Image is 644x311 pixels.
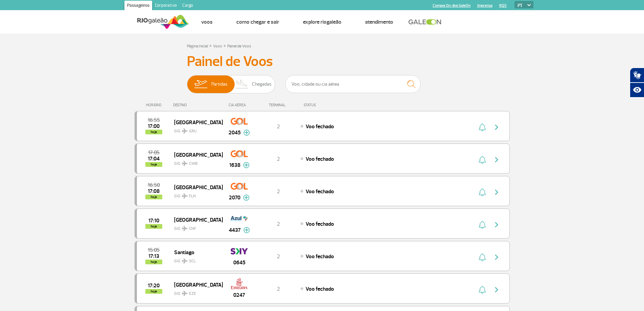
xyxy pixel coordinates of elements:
span: 2025-08-24 17:00:00 [148,124,160,129]
img: seta-direita-painel-voo.svg [493,221,501,229]
img: destiny_airplane.svg [182,161,188,166]
img: destiny_airplane.svg [182,258,188,264]
a: Voos [201,19,213,25]
input: Voo, cidade ou cia aérea [285,75,421,93]
span: 2025-08-24 16:50:00 [148,183,160,187]
a: Imprensa [477,3,493,8]
img: sino-painel-voo.svg [479,123,486,131]
span: GRU [189,128,197,134]
a: Atendimento [365,19,393,25]
a: Como chegar e sair [236,19,279,25]
span: 2045 [229,129,241,137]
img: sino-painel-voo.svg [479,188,486,196]
div: STATUS [300,103,355,107]
img: sino-painel-voo.svg [479,221,486,229]
span: 4437 [229,226,241,234]
a: Painel de Voos [227,44,251,49]
img: seta-direita-painel-voo.svg [493,286,501,294]
span: FLN [189,193,196,199]
span: EZE [189,291,196,297]
span: CNF [189,226,196,232]
span: Voo fechado [306,221,334,227]
a: Compra On-line GaleOn [433,3,471,8]
span: 2025-08-24 15:05:00 [148,248,160,252]
img: mais-info-painel-voo.svg [243,130,250,136]
img: mais-info-painel-voo.svg [243,162,249,168]
img: destiny_airplane.svg [182,193,188,199]
span: 1638 [229,161,240,169]
div: Plugin de acessibilidade da Hand Talk. [630,68,644,97]
span: Voo fechado [306,156,334,162]
span: Partidas [211,75,228,93]
img: sino-painel-voo.svg [479,286,486,294]
span: [GEOGRAPHIC_DATA] [174,118,217,127]
span: 2025-08-24 16:55:00 [148,118,160,123]
img: sino-painel-voo.svg [479,253,486,261]
span: GIG [174,157,217,167]
span: 0645 [233,259,245,267]
span: 2 [277,286,280,292]
div: CIA AÉREA [222,103,256,107]
span: [GEOGRAPHIC_DATA] [174,150,217,159]
div: TERMINAL [256,103,300,107]
span: Voo fechado [306,253,334,260]
span: [GEOGRAPHIC_DATA] [174,183,217,192]
span: [GEOGRAPHIC_DATA] [174,280,217,289]
span: GIG [174,125,217,134]
span: Chegadas [252,75,271,93]
span: GIG [174,254,217,264]
span: hoje [145,224,162,229]
a: Voos [213,44,222,49]
span: [GEOGRAPHIC_DATA] [174,215,217,224]
span: hoje [145,162,162,167]
span: 2070 [229,194,240,202]
span: 2025-08-24 17:13:00 [148,254,159,259]
img: slider-desembarque [232,75,252,93]
a: Passageiros [124,1,152,12]
a: Página Inicial [187,44,208,49]
span: Santiago [174,248,217,257]
a: > [209,42,212,49]
a: > [223,42,226,49]
button: Abrir recursos assistivos. [630,83,644,97]
img: seta-direita-painel-voo.svg [493,156,501,164]
img: slider-embarque [190,75,211,93]
a: Corporativo [152,1,180,12]
img: destiny_airplane.svg [182,226,188,231]
a: Cargo [180,1,196,12]
a: RQS [499,3,507,8]
span: 2025-08-24 17:05:00 [148,150,160,155]
span: 2025-08-24 17:04:37 [148,156,160,161]
span: 2 [277,221,280,227]
span: 2025-08-24 17:08:00 [148,189,160,194]
button: Abrir tradutor de língua de sinais. [630,68,644,83]
span: Voo fechado [306,188,334,195]
span: 2 [277,156,280,162]
a: Explore RIOgaleão [303,19,341,25]
span: hoje [145,260,162,264]
span: CWB [189,161,197,167]
span: 2 [277,123,280,130]
img: destiny_airplane.svg [182,128,188,134]
img: seta-direita-painel-voo.svg [493,253,501,261]
span: GIG [174,222,217,232]
span: GIG [174,190,217,199]
span: Voo fechado [306,286,334,292]
span: hoje [145,195,162,199]
div: DESTINO [173,103,222,107]
img: mais-info-painel-voo.svg [243,195,249,201]
img: sino-painel-voo.svg [479,156,486,164]
img: seta-direita-painel-voo.svg [493,188,501,196]
span: 2025-08-24 17:10:00 [148,218,159,223]
img: seta-direita-painel-voo.svg [493,123,501,131]
h3: Painel de Voos [187,53,457,70]
span: 2 [277,253,280,260]
div: HORÁRIO [137,103,173,107]
img: destiny_airplane.svg [182,291,188,296]
span: 0247 [233,291,245,299]
span: GIG [174,287,217,297]
span: Voo fechado [306,123,334,130]
img: mais-info-painel-voo.svg [243,227,250,233]
span: hoje [145,130,162,134]
span: hoje [145,289,162,294]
